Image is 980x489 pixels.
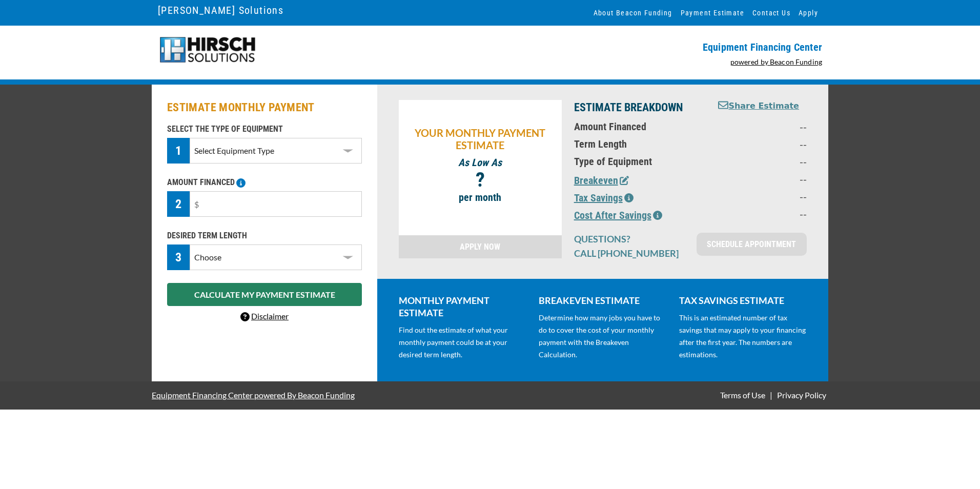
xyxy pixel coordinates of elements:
p: This is an estimated number of tax savings that may apply to your financing after the first year.... [679,312,807,361]
p: -- [717,173,807,185]
p: -- [717,190,807,202]
p: per month [404,191,557,203]
div: 3 [167,244,190,270]
p: Find out the estimate of what your monthly payment could be at your desired term length. [399,324,526,361]
a: APPLY NOW [399,235,562,258]
button: Share Estimate [718,100,799,113]
p: Term Length [574,138,705,150]
p: Equipment Financing Center [496,41,822,53]
a: SCHEDULE APPOINTMENT [697,233,807,256]
p: BREAKEVEN ESTIMATE [539,294,666,307]
p: CALL [PHONE_NUMBER] [574,247,684,259]
span: | [770,390,772,400]
button: Breakeven [574,173,629,188]
a: [PERSON_NAME] Solutions [158,2,283,19]
p: -- [717,155,807,168]
p: -- [717,138,807,150]
p: MONTHLY PAYMENT ESTIMATE [399,294,526,319]
p: Determine how many jobs you have to do to cover the cost of your monthly payment with the Breakev... [539,312,666,361]
p: As Low As [404,156,557,169]
a: Privacy Policy [775,390,828,400]
img: Hirsch-logo-55px.png [158,36,257,64]
a: powered by Beacon Funding [730,57,823,66]
p: DESIRED TERM LENGTH [167,230,362,242]
button: CALCULATE MY PAYMENT ESTIMATE [167,283,362,306]
button: Cost After Savings [574,208,662,223]
button: Tax Savings [574,190,634,206]
a: Equipment Financing Center powered By Beacon Funding [152,382,355,407]
p: ESTIMATE BREAKDOWN [574,100,705,115]
a: Terms of Use [718,390,767,400]
p: -- [717,208,807,220]
p: ? [404,174,557,186]
a: Disclaimer [240,311,289,321]
p: TAX SAVINGS ESTIMATE [679,294,807,307]
input: $ [190,191,362,217]
p: AMOUNT FINANCED [167,176,362,189]
p: YOUR MONTHLY PAYMENT ESTIMATE [404,127,557,151]
h2: ESTIMATE MONTHLY PAYMENT [167,100,362,115]
p: Amount Financed [574,120,705,133]
div: 1 [167,138,190,164]
p: Type of Equipment [574,155,705,168]
p: QUESTIONS? [574,233,684,245]
p: SELECT THE TYPE OF EQUIPMENT [167,123,362,135]
p: -- [717,120,807,133]
div: 2 [167,191,190,217]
